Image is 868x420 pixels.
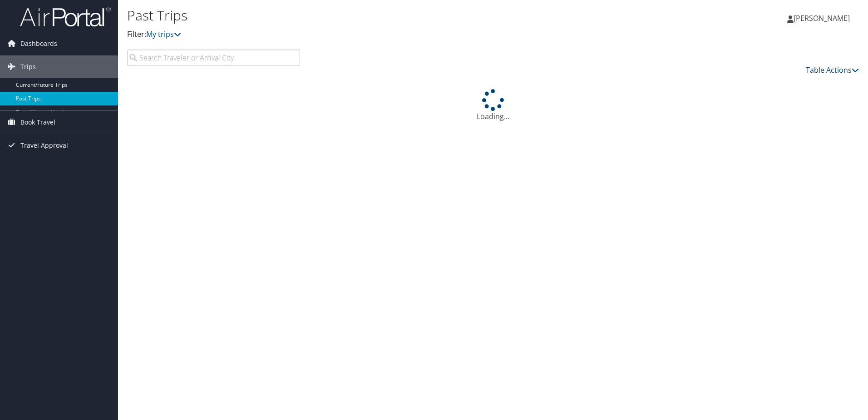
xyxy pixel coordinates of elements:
span: Dashboards [20,32,57,55]
span: Travel Approval [20,134,68,157]
input: Search Traveler or Arrival City [127,50,300,66]
img: airportal-logo.png [20,6,111,27]
span: Trips [20,55,36,78]
h1: Past Trips [127,6,615,25]
a: [PERSON_NAME] [787,5,859,32]
p: Filter: [127,29,615,40]
div: Loading... [127,89,859,122]
span: [PERSON_NAME] [794,13,850,23]
a: Table Actions [806,65,859,75]
span: Book Travel [20,111,55,134]
a: My trips [146,29,181,39]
